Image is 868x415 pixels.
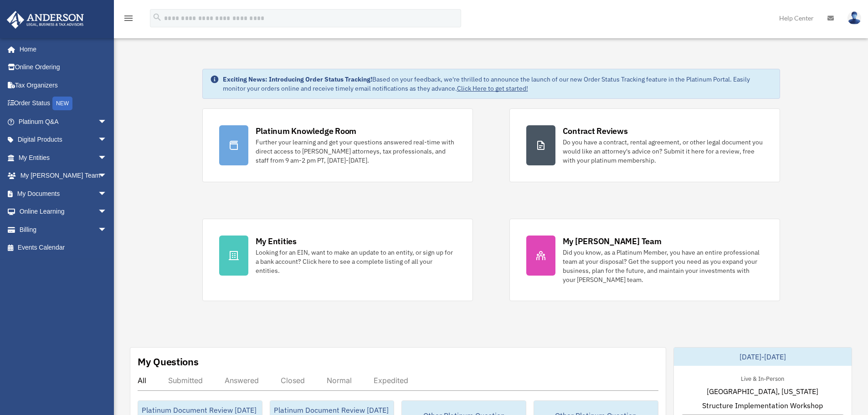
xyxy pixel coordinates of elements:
[223,75,772,93] div: Based on your feedback, we're thrilled to announce the launch of our new Order Status Tracking fe...
[734,373,791,383] div: Live & In-Person
[98,113,116,131] span: arrow_drop_down
[98,220,116,239] span: arrow_drop_down
[98,167,116,185] span: arrow_drop_down
[98,203,116,221] span: arrow_drop_down
[52,97,72,110] div: NEW
[168,376,203,385] div: Submitted
[152,12,162,22] i: search
[138,355,199,369] div: My Questions
[563,138,763,165] div: Do you have a contract, rental agreement, or other legal document you would like an attorney's ad...
[202,108,473,182] a: Platinum Knowledge Room Further your learning and get your questions answered real-time with dire...
[674,348,852,366] div: [DATE]-[DATE]
[374,376,408,385] div: Expedited
[6,40,116,58] a: Home
[509,219,780,301] a: My [PERSON_NAME] Team Did you know, as a Platinum Member, you have an entire professional team at...
[281,376,305,385] div: Closed
[98,149,116,167] span: arrow_drop_down
[702,400,823,411] span: Structure Implementation Workshop
[6,149,121,167] a: My Entitiesarrow_drop_down
[256,138,456,165] div: Further your learning and get your questions answered real-time with direct access to [PERSON_NAM...
[563,236,662,247] div: My [PERSON_NAME] Team
[509,108,780,182] a: Contract Reviews Do you have a contract, rental agreement, or other legal document you would like...
[6,220,121,239] a: Billingarrow_drop_down
[327,376,352,385] div: Normal
[6,113,121,131] a: Platinum Q&Aarrow_drop_down
[98,131,116,149] span: arrow_drop_down
[6,167,121,185] a: My [PERSON_NAME] Teamarrow_drop_down
[123,13,134,24] i: menu
[225,376,259,385] div: Answered
[223,75,372,83] strong: Exciting News: Introducing Order Status Tracking!
[563,248,763,284] div: Did you know, as a Platinum Member, you have an entire professional team at your disposal? Get th...
[6,76,121,94] a: Tax Organizers
[6,131,121,149] a: Digital Productsarrow_drop_down
[457,84,528,92] a: Click Here to get started!
[6,58,121,77] a: Online Ordering
[6,239,121,257] a: Events Calendar
[707,386,818,397] span: [GEOGRAPHIC_DATA], [US_STATE]
[563,125,628,137] div: Contract Reviews
[4,11,87,29] img: Anderson Advisors Platinum Portal
[138,376,146,385] div: All
[256,125,357,137] div: Platinum Knowledge Room
[256,248,456,275] div: Looking for an EIN, want to make an update to an entity, or sign up for a bank account? Click her...
[847,11,861,25] img: User Pic
[202,219,473,301] a: My Entities Looking for an EIN, want to make an update to an entity, or sign up for a bank accoun...
[6,203,121,221] a: Online Learningarrow_drop_down
[98,184,116,203] span: arrow_drop_down
[6,94,121,113] a: Order StatusNEW
[256,236,297,247] div: My Entities
[123,16,134,24] a: menu
[6,184,121,203] a: My Documentsarrow_drop_down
